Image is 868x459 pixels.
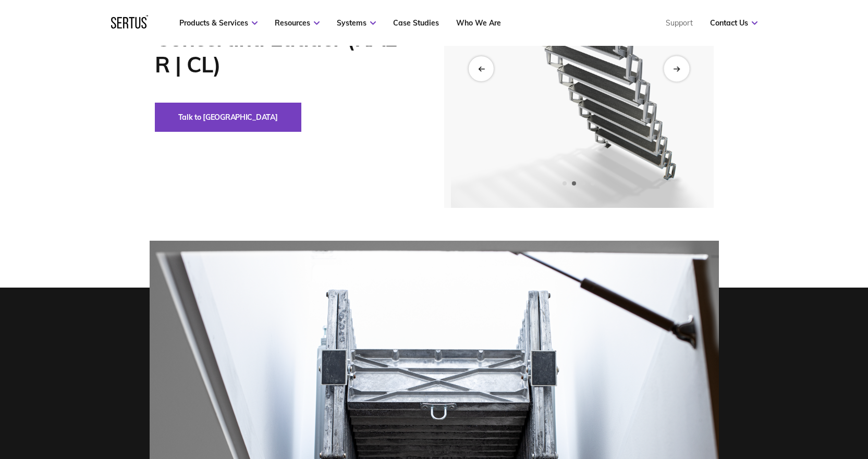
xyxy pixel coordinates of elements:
span: Go to slide 1 [563,181,567,185]
button: Talk to [GEOGRAPHIC_DATA] [155,103,301,132]
iframe: Chat Widget [680,338,868,459]
a: Who We Are [456,18,501,28]
a: Support [666,18,693,28]
a: Resources [275,18,320,28]
div: Previous slide [469,56,494,81]
span: Go to slide 4 [591,181,595,185]
a: Products & Services [179,18,258,28]
a: Case Studies [393,18,439,28]
span: Go to slide 3 [581,181,585,185]
a: Systems [337,18,376,28]
div: Next slide [664,56,689,81]
h1: Concertina Ladder (RAL-R | CL) [155,26,413,78]
a: Contact Us [710,18,757,28]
